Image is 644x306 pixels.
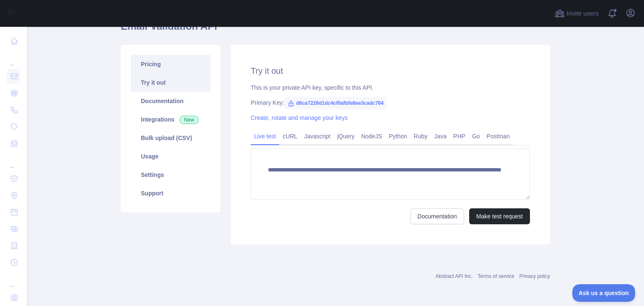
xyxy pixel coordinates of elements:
[251,114,348,121] a: Create, rotate and manage your keys
[131,184,210,202] a: Support
[385,130,410,143] a: Python
[251,65,530,77] h2: Try it out
[519,273,550,279] a: Privacy policy
[131,55,210,73] a: Pricing
[301,130,334,143] a: Javascript
[131,92,210,110] a: Documentation
[566,9,599,18] span: Invite users
[410,130,431,143] a: Ruby
[431,130,450,143] a: Java
[179,116,199,124] span: New
[251,130,279,143] a: Live test
[469,130,483,143] a: Go
[131,129,210,147] a: Bulk upload (CSV)
[131,166,210,184] a: Settings
[7,153,20,169] div: ...
[450,130,469,143] a: PHP
[7,272,20,288] div: ...
[279,130,301,143] a: cURL
[251,83,530,92] div: This is your private API key, specific to this API.
[121,20,550,40] h1: Email Validation API
[410,208,464,224] a: Documentation
[572,284,636,302] iframe: Toggle Customer Support
[131,147,210,166] a: Usage
[334,130,358,143] a: jQuery
[131,110,210,129] a: Integrations New
[483,130,513,143] a: Postman
[131,73,210,92] a: Try it out
[7,50,20,67] div: ...
[478,273,514,279] a: Terms of service
[358,130,385,143] a: NodeJS
[436,273,473,279] a: Abstract API Inc.
[251,99,530,107] div: Primary Key:
[469,208,530,224] button: Make test request
[553,7,600,20] button: Invite users
[284,97,387,109] span: d6ca7226d1dc4cf0afbfe8ee3cadc764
